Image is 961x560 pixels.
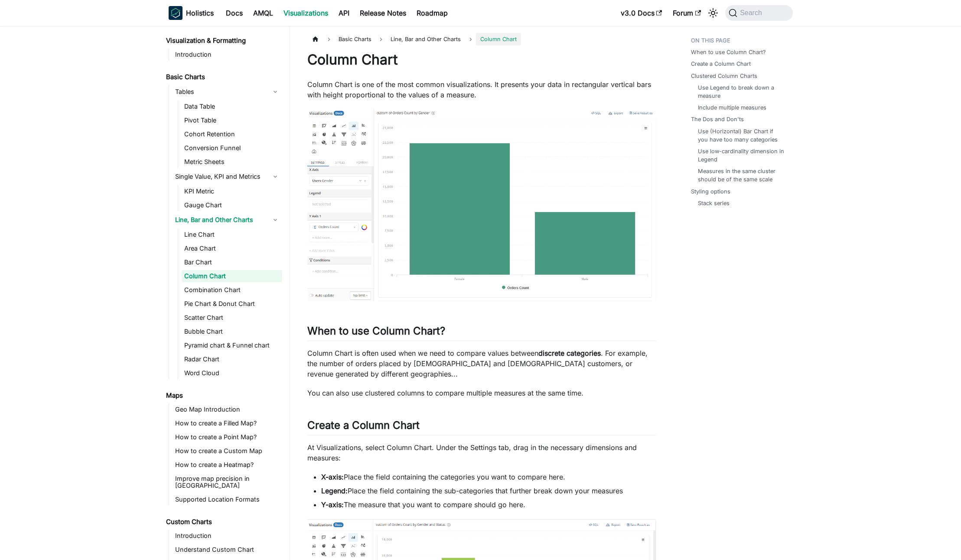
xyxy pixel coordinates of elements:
a: How to create a Heatmap? [173,459,282,471]
a: Conversion Funnel [182,142,282,154]
a: Area Chart [182,242,282,254]
li: Place the field containing the sub-categories that further break down your measures [321,486,656,496]
span: Line, Bar and Other Charts [386,33,465,45]
a: Tables [173,85,282,99]
li: Place the field containing the categories you want to compare here. [321,472,656,482]
button: Search (Command+K) [725,5,792,21]
a: Visualization & Formatting [163,35,282,47]
a: Radar Chart [182,353,282,365]
h2: When to use Column Chart? [307,325,656,341]
a: Use Legend to break down a measure [698,84,784,100]
span: Column Chart [476,33,521,45]
h1: Column Chart [307,51,656,68]
p: Column Chart is one of the most common visualizations. It presents your data in rectangular verti... [307,79,656,100]
a: Use (Horizontal) Bar Chart if you have too many categories [698,127,784,144]
a: Line, Bar and Other Charts [173,213,282,227]
a: Improve map precision in [GEOGRAPHIC_DATA] [173,473,282,492]
a: Data Table [182,100,282,113]
span: Basic Charts [334,33,376,45]
a: Introduction [173,530,282,542]
p: Column Chart is often used when we need to compare values between . For example, the number of or... [307,348,656,379]
img: Holistics [169,6,182,20]
span: Search [737,9,767,17]
a: How to create a Filled Map? [173,417,282,429]
a: Single Value, KPI and Metrics [173,170,282,183]
h2: Create a Column Chart [307,419,656,435]
a: Clustered Column Charts [691,72,757,80]
strong: X-axis: [321,473,344,481]
a: Geo Map Introduction [173,403,282,415]
a: Release Notes [355,6,411,20]
b: Holistics [186,8,214,18]
a: When to use Column Chart? [691,48,766,56]
a: HolisticsHolisticsHolistics [169,6,214,20]
a: Metric Sheets [182,156,282,168]
a: Supported Location Formats [173,493,282,505]
a: Create a Column Chart [691,60,751,68]
a: Bubble Chart [182,325,282,338]
a: The Dos and Don'ts [691,115,744,123]
a: Docs [221,6,248,20]
button: Switch between dark and light mode (currently system mode) [706,6,720,20]
p: You can also use clustered columns to compare multiple measures at the same time. [307,388,656,398]
a: Bar Chart [182,256,282,268]
a: v3.0 Docs [616,6,668,20]
a: Pyramid chart & Funnel chart [182,339,282,351]
a: Introduction [173,48,282,61]
a: Measures in the same cluster should be of the same scale [698,167,784,183]
strong: Y-axis: [321,500,344,509]
a: Cohort Retention [182,128,282,140]
a: How to create a Point Map? [173,431,282,443]
a: Pie Chart & Donut Chart [182,298,282,310]
a: Combination Chart [182,284,282,296]
a: Understand Custom Chart [173,544,282,556]
a: API [333,6,355,20]
a: How to create a Custom Map [173,445,282,457]
a: Home page [307,33,324,45]
a: Custom Charts [163,516,282,528]
a: Column Chart [182,270,282,282]
li: The measure that you want to compare should go here. [321,499,656,510]
a: Include multiple measures [698,103,766,112]
a: Roadmap [411,6,453,20]
a: Forum [668,6,706,20]
strong: Legend: [321,486,348,495]
a: Visualizations [278,6,333,20]
nav: Docs sidebar [160,26,290,560]
a: Use low-cardinality dimension in Legend [698,147,784,164]
p: At Visualizations, select Column Chart. Under the Settings tab, drag in the necessary dimensions ... [307,442,656,463]
nav: Breadcrumbs [307,33,656,45]
a: Gauge Chart [182,199,282,211]
a: Scatter Chart [182,312,282,324]
a: Pivot Table [182,114,282,126]
a: AMQL [248,6,278,20]
a: Word Cloud [182,367,282,379]
strong: discrete categories [538,349,601,357]
a: KPI Metric [182,185,282,197]
a: Basic Charts [163,71,282,83]
a: Stack series [698,199,730,207]
a: Maps [163,389,282,402]
a: Line Chart [182,229,282,241]
a: Styling options [691,187,730,196]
